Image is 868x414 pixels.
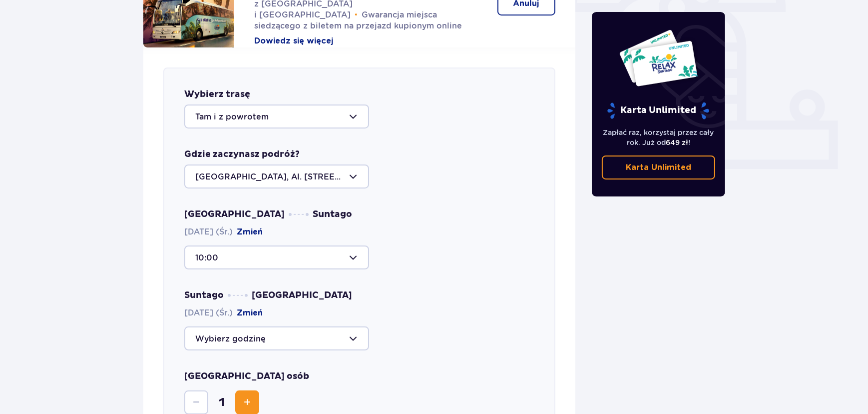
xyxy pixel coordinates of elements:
span: [GEOGRAPHIC_DATA] [184,208,285,220]
img: dots [228,294,248,297]
span: [DATE] (Śr.) [184,307,263,318]
p: Gdzie zaczynasz podróż? [184,148,300,160]
p: Zapłać raz, korzystaj przez cały rok. Już od ! [602,127,716,147]
span: 649 zł [666,138,688,146]
button: Dowiedz się więcej [254,35,333,46]
button: Zmień [237,226,263,237]
a: Karta Unlimited [602,155,716,179]
p: Karta Unlimited [626,162,691,173]
button: Zmień [237,307,263,318]
span: Suntago [184,289,224,301]
p: [GEOGRAPHIC_DATA] osób [184,370,309,382]
span: [GEOGRAPHIC_DATA] [252,289,352,301]
p: Karta Unlimited [606,102,710,119]
img: dots [289,213,309,216]
p: Wybierz trasę [184,88,250,100]
span: 1 [210,395,233,410]
span: [DATE] (Śr.) [184,226,263,237]
span: • [355,10,358,20]
span: Suntago [313,208,352,220]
